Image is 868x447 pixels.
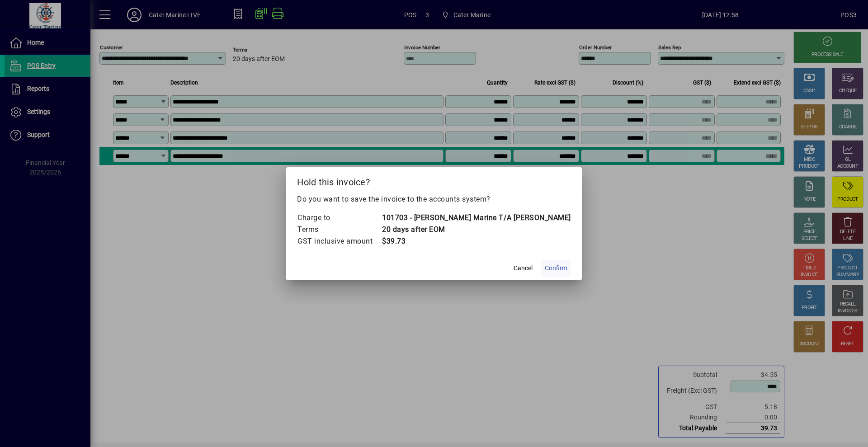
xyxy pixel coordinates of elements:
span: Cancel [514,263,533,273]
span: Confirm [545,263,567,273]
td: $39.73 [382,235,571,247]
button: Cancel [509,260,538,277]
h2: Hold this invoice? [286,167,582,193]
td: GST inclusive amount [297,235,382,247]
td: Terms [297,224,382,235]
td: Charge to [297,212,382,224]
button: Confirm [541,260,571,277]
td: 20 days after EOM [382,224,571,235]
p: Do you want to save the invoice to the accounts system? [297,194,571,205]
td: 101703 - [PERSON_NAME] Marine T/A [PERSON_NAME] [382,212,571,224]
